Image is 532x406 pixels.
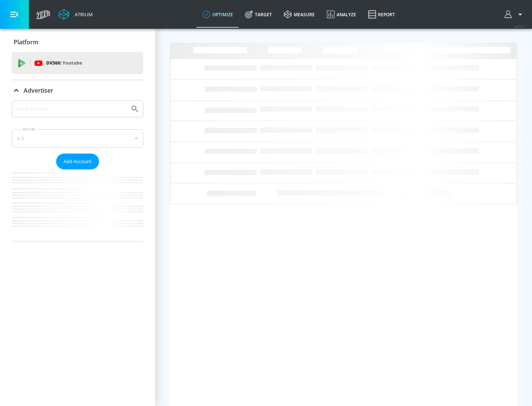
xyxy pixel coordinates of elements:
button: Add Account [56,154,99,169]
a: Target [239,1,278,28]
span: Add Account [64,157,92,166]
div: Advertiser [12,100,143,241]
nav: list of Advertiser [12,169,143,241]
p: DV360: [46,59,82,67]
a: Report [362,1,401,28]
a: Analyze [321,1,362,28]
span: v 4.19.0 [514,24,525,28]
p: Platform [14,38,38,46]
input: Search by name [15,104,127,114]
a: optimize [197,1,239,28]
p: Advertiser [24,86,53,94]
div: Advertiser [12,80,143,101]
p: Youtube [62,59,82,67]
div: A-Z [12,129,143,148]
a: Atrium [58,9,93,20]
label: Sort By [21,127,37,131]
div: DV360: Youtube [12,52,143,74]
div: Platform [12,32,143,52]
a: measure [278,1,321,28]
div: Atrium [72,11,93,18]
